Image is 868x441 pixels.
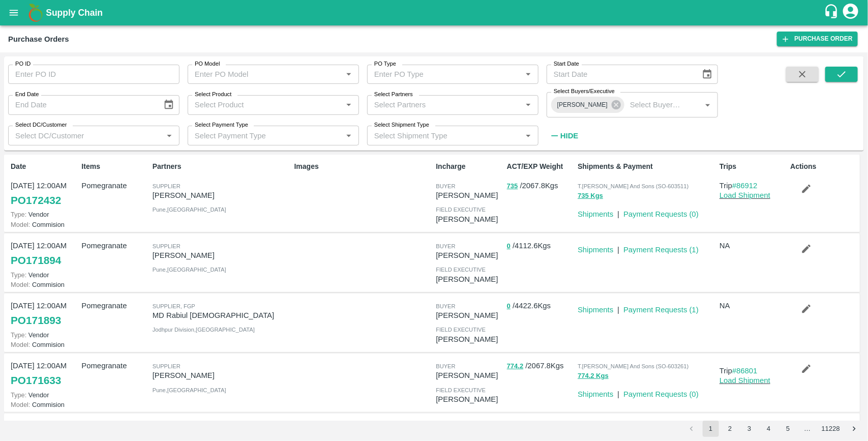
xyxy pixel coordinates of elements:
label: PO Type [374,60,396,68]
div: customer-support [824,4,842,22]
div: [PERSON_NAME] [551,97,624,113]
span: field executive [436,267,486,273]
span: Type: [11,211,26,218]
label: Select Payment Type [195,121,248,129]
button: Open [342,129,355,142]
div: account of current user [842,2,860,23]
span: T.[PERSON_NAME] And Sons (SO-603511) [578,183,689,189]
span: buyer [436,243,455,249]
label: Select Partners [374,91,413,99]
span: Supplier [153,243,181,249]
p: [DATE] 12:00AM [11,300,77,311]
span: field executive [436,207,486,213]
span: Type: [11,391,26,399]
span: Supplier [153,363,181,369]
a: #86801 [732,367,758,375]
label: PO ID [15,60,31,68]
span: Model: [11,281,30,288]
label: Select Shipment Type [374,121,429,129]
label: Start Date [554,60,579,68]
p: Pomegranate [81,300,148,311]
span: Supplier [153,183,181,189]
label: End Date [15,91,39,99]
button: Open [522,129,535,142]
p: NA [720,300,786,311]
p: [PERSON_NAME] [436,370,502,381]
a: Supply Chain [46,6,824,20]
label: Select Product [195,91,231,99]
button: page 1 [703,421,719,437]
p: / 2067.8 Kgs [507,360,574,372]
button: Open [163,129,176,142]
strong: Hide [560,132,578,140]
button: Choose date [698,65,717,84]
p: Vendor [11,330,77,340]
p: Vendor [11,390,77,400]
p: Vendor [11,270,77,280]
a: PO172432 [11,191,61,210]
button: Go to page 2 [722,421,738,437]
p: Trip [720,180,786,191]
p: [DATE] 12:00AM [11,420,77,431]
p: [PERSON_NAME] [436,394,502,405]
button: Open [522,68,535,81]
p: [DATE] 12:00AM [11,240,77,251]
a: Payment Requests (0) [623,390,699,398]
button: Go to page 4 [761,421,777,437]
span: Model: [11,341,30,348]
span: buyer [436,363,455,369]
a: PO171893 [11,311,61,330]
p: Commision [11,220,77,229]
button: 735 Kgs [578,190,603,202]
a: Payment Requests (1) [623,246,699,254]
span: Jodhpur Division , [GEOGRAPHIC_DATA] [153,327,255,333]
p: Pomegranate [81,180,148,191]
p: Pomegranate [81,420,148,431]
p: NA [720,240,786,251]
input: Select Buyers/Executive [626,98,685,111]
span: field executive [436,387,486,393]
p: Commision [11,400,77,409]
div: Purchase Orders [8,33,69,46]
button: Open [522,98,535,111]
a: #86912 [732,182,758,190]
p: Date [11,161,77,172]
button: open drawer [2,1,25,24]
span: Type: [11,331,26,339]
p: [PERSON_NAME] [153,370,290,381]
p: Trip [720,365,786,376]
button: Open [342,98,355,111]
p: / 4112.6 Kgs [507,240,574,252]
a: PO171633 [11,371,61,390]
p: [PERSON_NAME] [436,214,502,225]
p: [DATE] 12:00AM [11,360,77,371]
p: Shipments & Payment [578,161,715,172]
input: Select Partners [370,98,519,111]
a: Shipments [578,390,613,398]
span: [PERSON_NAME] [551,100,614,110]
input: Start Date [547,65,694,84]
a: Payment Requests (0) [623,210,699,218]
div: | [613,240,619,255]
span: T.[PERSON_NAME] And Sons (SO-603261) [578,363,689,369]
span: Model: [11,401,30,408]
p: Commision [11,280,77,289]
div: | [613,204,619,220]
input: Select DC/Customer [11,129,160,142]
p: / 2067.8 Kgs [507,180,574,192]
p: ACT/EXP Weight [507,161,574,172]
p: [PERSON_NAME] [436,190,502,201]
button: Go to next page [846,421,862,437]
p: Commision [11,340,77,349]
input: Select Payment Type [191,129,326,142]
button: 774.2 Kgs [578,370,609,382]
p: Incharge [436,161,502,172]
input: Select Shipment Type [370,129,519,142]
p: MD Rabiul [DEMOGRAPHIC_DATA] [153,310,290,321]
div: … [799,424,816,434]
button: 0 [507,241,511,252]
input: End Date [8,95,155,114]
p: [PERSON_NAME] [436,310,502,321]
p: Images [294,161,432,172]
p: Pomegranate [81,360,148,371]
